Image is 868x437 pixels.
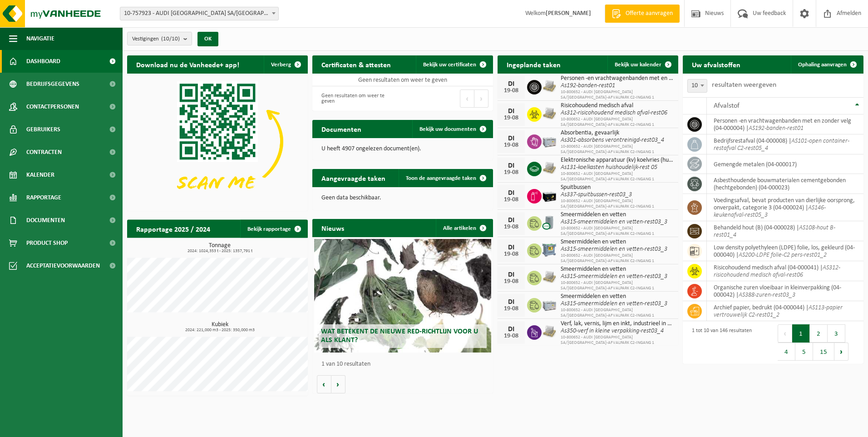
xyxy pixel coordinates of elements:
span: Product Shop [26,232,68,254]
div: DI [502,326,520,333]
img: LP-PA-00000-WDN-11 [542,324,557,339]
img: PB-LB-0680-HPE-BK-11 [542,188,557,203]
button: Next [474,89,488,108]
span: 2024: 221,000 m3 - 2025: 350,000 m3 [132,328,308,333]
div: DI [502,271,520,278]
span: Bekijk uw kalender [615,62,661,68]
a: Bekijk uw documenten [412,120,492,138]
div: 19-08 [502,333,520,339]
span: Gebruikers [26,118,60,141]
div: DI [502,135,520,142]
td: risicohoudend medisch afval (04-000041) | [707,261,863,281]
span: Risicohoudend medisch afval [561,102,674,109]
img: LP-LD-00200-CU [542,215,557,230]
span: Bedrijfsgegevens [26,73,79,95]
i: As350-verf in kleine verpakking-rest03_4 [561,328,664,334]
button: Vorige [317,375,331,393]
td: voedingsafval, bevat producten van dierlijke oorsprong, onverpakt, categorie 3 (04-000024) | [707,194,863,221]
span: Contracten [26,141,62,164]
div: 19-08 [502,115,520,121]
a: Bekijk uw kalender [607,55,677,74]
span: 10-800652 - AUDI [GEOGRAPHIC_DATA] SA/[GEOGRAPHIC_DATA]-AFVALPARK C2-INGANG 1 [561,89,674,100]
img: LP-PA-00000-WDN-11 [542,269,557,285]
div: DI [502,108,520,115]
td: gemengde metalen (04-000017) [707,154,863,174]
div: DI [502,80,520,88]
div: 19-08 [502,88,520,94]
div: 19-08 [502,197,520,203]
i: As131-koelkasten huishoudelijk-rest 05 [561,164,657,171]
i: As315-smeermiddelen en vetten-rest03_3 [561,246,667,253]
span: Ophaling aanvragen [798,62,847,68]
span: Acceptatievoorwaarden [26,254,100,277]
span: 10-800652 - AUDI [GEOGRAPHIC_DATA] SA/[GEOGRAPHIC_DATA]-AFVALPARK C2-INGANG 1 [561,308,674,318]
span: 10-800652 - AUDI [GEOGRAPHIC_DATA] SA/[GEOGRAPHIC_DATA]-AFVALPARK C2-INGANG 1 [561,253,674,264]
span: Verf, lak, vernis, lijm en inkt, industrieel in kleinverpakking [561,320,674,328]
span: Rapportage [26,186,61,209]
h2: Ingeplande taken [498,55,570,73]
span: Wat betekent de nieuwe RED-richtlijn voor u als klant? [321,328,478,344]
div: 19-08 [502,142,520,149]
button: 15 [813,343,834,361]
td: archief papier, bedrukt (04-000044) | [707,301,863,321]
h3: Tonnage [132,243,308,253]
div: 19-08 [502,224,520,230]
button: Vestigingen(10/10) [127,32,192,45]
button: 5 [795,343,813,361]
img: PB-LB-0680-HPE-GY-11 [542,133,557,149]
span: Documenten [26,209,65,232]
span: Navigatie [26,27,54,50]
h2: Certificaten & attesten [312,55,400,73]
i: As312-risicohoudend medisch afval-rest06 [561,109,667,116]
button: Verberg [264,55,307,74]
td: bedrijfsrestafval (04-000008) | [707,134,863,154]
i: As315-smeermiddelen en vetten-rest03_3 [561,300,667,307]
button: Next [834,343,848,361]
span: 10-757923 - AUDI BRUSSELS SA/NV - VORST [120,7,279,20]
strong: [PERSON_NAME] [546,10,591,17]
img: PB-AP-0800-MET-02-01 [542,242,557,258]
div: 19-08 [502,306,520,312]
h2: Uw afvalstoffen [683,55,750,73]
span: Smeermiddelen en vetten [561,266,674,273]
button: 4 [778,343,795,361]
h2: Download nu de Vanheede+ app! [127,55,248,73]
td: organische zuren vloeibaar in kleinverpakking (04-000042) | [707,281,863,301]
i: As315-smeermiddelen en vetten-rest03_3 [561,273,667,280]
td: behandeld hout (B) (04-000028) | [707,221,863,241]
div: 1 tot 10 van 146 resultaten [687,323,752,362]
div: 19-08 [502,169,520,176]
span: Elektronische apparatuur (kv) koelvries (huishoudelijk) [561,157,674,164]
i: AS200-LDPE folie-C2 pers-rest01_2 [739,252,827,258]
a: Bekijk rapportage [240,220,307,238]
count: (10/10) [161,36,180,42]
span: Smeermiddelen en vetten [561,293,674,300]
span: Vestigingen [132,32,180,46]
a: Alle artikelen [436,219,492,237]
img: LP-PA-00000-WDN-11 [542,160,557,176]
span: Toon de aangevraagde taken [406,175,476,181]
i: As192-banden-rest01 [561,82,615,89]
span: Absorbentia, gevaarlijk [561,129,674,137]
img: Download de VHEPlus App [127,74,308,209]
span: Personen -en vrachtwagenbanden met en zonder velg [561,75,674,82]
img: LP-PA-00000-WDN-11 [542,79,557,94]
td: personen -en vrachtwagenbanden met en zonder velg (04-000004) | [707,114,863,134]
span: Smeermiddelen en vetten [561,238,674,246]
span: Offerte aanvragen [623,9,675,18]
div: DI [502,162,520,169]
span: Verberg [271,62,291,68]
span: Spuitbussen [561,184,674,191]
label: resultaten weergeven [712,81,776,89]
span: Bekijk uw documenten [419,126,476,132]
i: As315-smeermiddelen en vetten-rest03_3 [561,218,667,225]
button: OK [197,32,218,46]
span: 10-757923 - AUDI BRUSSELS SA/NV - VORST [120,7,278,20]
h2: Rapportage 2025 / 2024 [127,220,219,238]
i: AS108-hout B-rest01_4 [714,224,835,238]
div: DI [502,217,520,224]
span: 10-800652 - AUDI [GEOGRAPHIC_DATA] SA/[GEOGRAPHIC_DATA]-AFVALPARK C2-INGANG 1 [561,199,674,209]
div: 19-08 [502,278,520,285]
span: Bekijk uw certificaten [423,62,476,68]
span: 10-800652 - AUDI [GEOGRAPHIC_DATA] SA/[GEOGRAPHIC_DATA]-AFVALPARK C2-INGANG 1 [561,117,674,128]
